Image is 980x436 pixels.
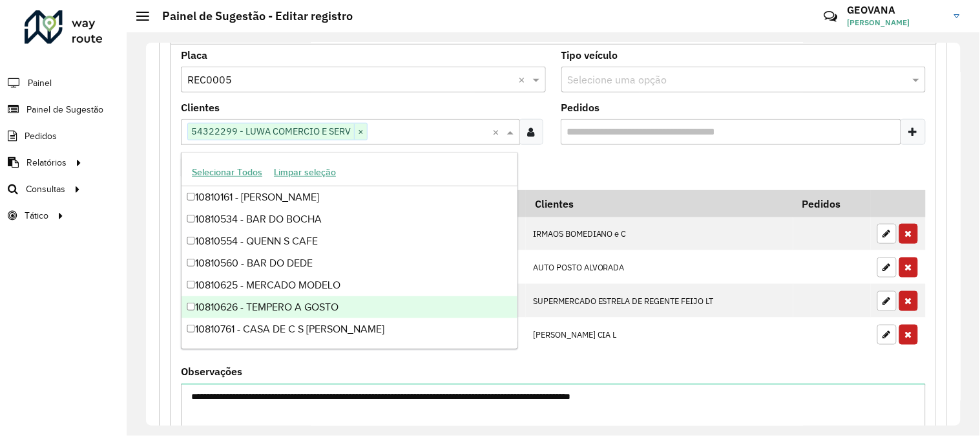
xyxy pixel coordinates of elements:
td: AUTO POSTO ALVORADA [526,250,793,284]
div: 10810560 - BAR DO DEDE [182,252,517,274]
span: Painel de Sugestão [26,103,103,116]
ng-dropdown-panel: Options list [181,152,518,349]
span: × [354,124,367,140]
div: 10810625 - MERCADO MODELO [182,274,517,296]
button: Limpar seleção [268,162,342,182]
th: Pedidos [793,190,871,217]
td: [PERSON_NAME] CIA L [526,318,793,351]
h3: GEOVANA [848,4,944,16]
div: 10810975 - NAVIO XUMBURY [182,340,517,362]
label: Pedidos [561,100,600,115]
div: 10810534 - BAR DO BOCHA [182,208,517,230]
label: Tipo veículo [561,47,618,63]
span: 54322299 - LUWA COMERCIO E SERV [188,124,354,139]
div: 10810554 - QUENN S CAFE [182,230,517,252]
label: Observações [181,364,242,380]
a: Contato Rápido [817,3,844,30]
span: Clear all [493,124,504,140]
span: Tático [25,209,48,223]
th: Clientes [526,190,793,217]
button: Selecionar Todos [186,162,268,182]
span: Painel [28,76,52,90]
div: 10810161 - [PERSON_NAME] [182,186,517,208]
label: Clientes [181,100,220,115]
h2: Painel de Sugestão - Editar registro [149,9,353,23]
span: Pedidos [25,129,57,143]
span: [PERSON_NAME] [848,17,944,28]
label: Placa [181,47,207,63]
td: IRMAOS BOMEDIANO e C [526,217,793,251]
span: Clear all [519,72,530,87]
span: Relatórios [26,156,67,169]
span: Consultas [26,182,65,196]
div: 10810626 - TEMPERO A GOSTO [182,296,517,318]
td: SUPERMERCADO ESTRELA DE REGENTE FEIJO LT [526,284,793,318]
div: 10810761 - CASA DE C S [PERSON_NAME] [182,318,517,340]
